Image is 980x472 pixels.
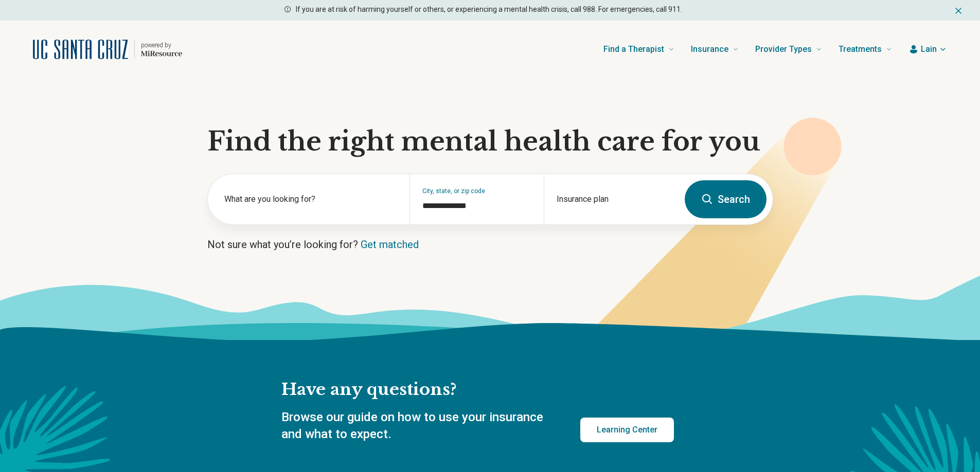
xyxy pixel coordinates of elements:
p: Not sure what you’re looking for? [207,237,773,252]
span: Treatments [839,42,882,56]
a: Get matched [361,238,419,251]
p: powered by [141,41,182,49]
p: Browse our guide on how to use your insurance and what to expect. [281,409,556,443]
a: Learning Center [580,418,674,442]
button: Lain [908,43,947,55]
span: Lain [921,43,937,55]
span: Find a Therapist [603,42,664,56]
a: Insurance [691,29,739,70]
a: Treatments [839,29,892,70]
h2: Have any questions? [281,379,674,401]
span: Insurance [691,42,728,56]
a: Provider Types [755,29,822,70]
button: Search [685,180,767,218]
button: Dismiss [953,4,964,16]
a: Home page [33,33,182,66]
p: If you are at risk of harming yourself or others, or experiencing a mental health crisis, call 98... [296,4,682,15]
span: Provider Types [755,42,812,56]
h1: Find the right mental health care for you [207,126,773,157]
label: What are you looking for? [224,193,397,205]
a: Find a Therapist [603,29,674,70]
